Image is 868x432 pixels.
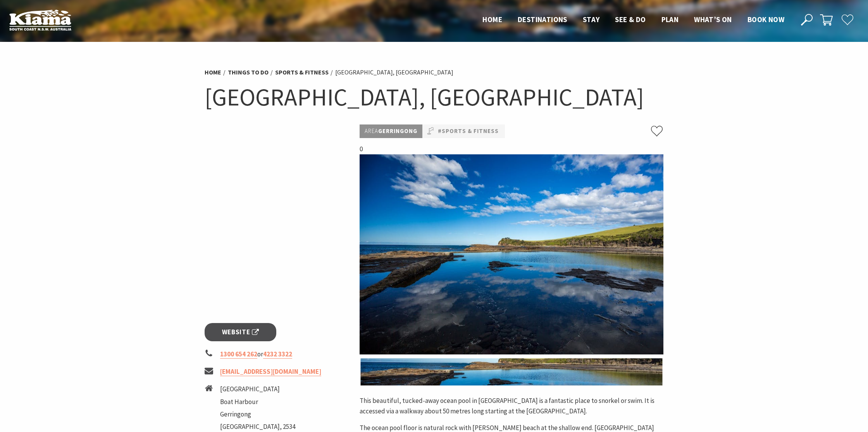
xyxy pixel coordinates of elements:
[615,15,646,24] span: See & Do
[220,367,321,376] a: [EMAIL_ADDRESS][DOMAIN_NAME]
[482,15,502,24] span: Home
[360,124,422,138] p: Gerringong
[275,68,329,76] a: Sports & Fitness
[220,409,295,420] li: Gerringong
[518,15,567,24] span: Destinations
[220,384,295,394] li: [GEOGRAPHIC_DATA]
[475,14,792,26] nav: Main Menu
[9,9,71,31] img: Kiama Logo
[694,15,732,25] a: What’s On
[222,327,259,337] span: Website
[438,126,499,136] a: #Sports & Fitness
[228,68,269,76] a: Things To Do
[205,68,221,76] a: Home
[583,15,600,25] a: Stay
[263,350,292,359] a: 4232 3322
[747,15,784,24] span: Book now
[482,15,502,25] a: Home
[360,396,663,416] p: This beautiful, tucked-away ocean pool in [GEOGRAPHIC_DATA] is a fantastic place to snorkel or sw...
[335,67,453,78] li: [GEOGRAPHIC_DATA], [GEOGRAPHIC_DATA]
[365,127,378,135] span: Area
[747,15,784,25] a: Book now
[360,154,663,354] img: Boat Harbour Rock Pool
[220,422,295,432] li: [GEOGRAPHIC_DATA], 2534
[205,323,276,341] a: Website
[518,15,567,25] a: Destinations
[661,15,679,24] span: Plan
[220,397,295,407] li: Boat Harbour
[360,358,662,385] img: Boat Harbour Rock Pool
[205,81,663,113] h1: [GEOGRAPHIC_DATA], [GEOGRAPHIC_DATA]
[661,15,679,25] a: Plan
[694,15,732,24] span: What’s On
[583,15,600,24] span: Stay
[615,15,646,25] a: See & Do
[220,350,257,359] a: 1300 654 262
[360,144,663,354] div: 0
[205,349,353,359] li: or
